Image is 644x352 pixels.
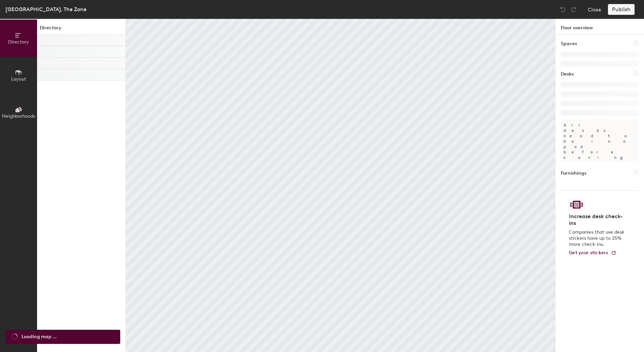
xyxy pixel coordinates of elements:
img: Redo [570,6,577,13]
canvas: Map [126,19,555,352]
h1: Spaces [561,40,577,48]
div: [GEOGRAPHIC_DATA], The Zone [5,5,87,13]
p: All desks need to be in a pod before saving [561,120,639,163]
span: Get your stickers [569,250,608,256]
h1: Furnishings [561,170,586,177]
h1: Directory [37,24,126,35]
span: Neighborhoods [2,113,35,119]
a: Get your stickers [569,250,616,256]
button: Close [588,4,601,15]
p: Companies that use desk stickers have up to 25% more check-ins. [569,229,626,247]
img: Undo [559,6,566,13]
span: Directory [8,39,29,45]
h4: Increase desk check-ins [569,213,626,227]
img: Sticker logo [569,199,584,210]
h1: Floor overview [555,19,644,35]
h1: Desks [561,70,574,78]
span: Loading map ... [22,333,57,341]
span: Layout [11,76,26,82]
